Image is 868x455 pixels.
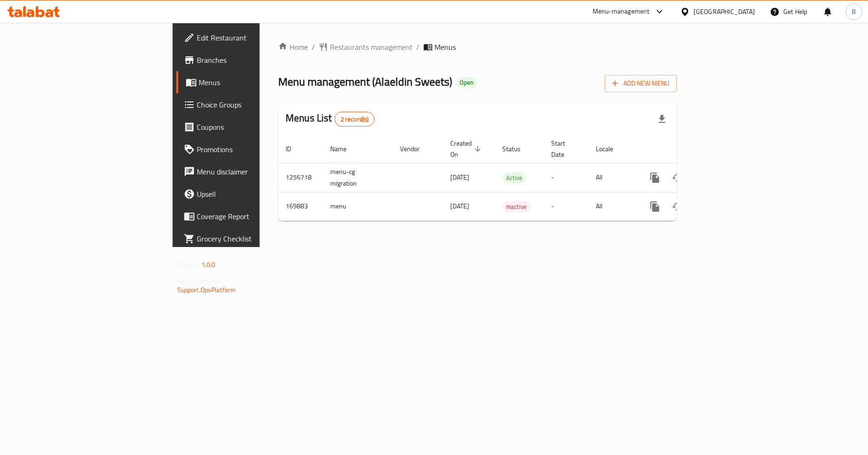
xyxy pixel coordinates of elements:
[197,121,310,133] span: Coupons
[323,192,393,221] td: menu
[199,77,310,88] span: Menus
[544,192,588,221] td: -
[197,233,310,244] span: Grocery Checklist
[852,7,856,17] span: B
[502,173,526,183] span: Active
[177,274,220,287] span: Get support on:
[176,138,318,161] a: Promotions
[502,143,533,154] span: Status
[197,99,310,110] span: Choice Groups
[636,135,741,163] th: Actions
[644,195,666,218] button: more
[197,188,310,200] span: Upsell
[644,167,666,189] button: more
[605,75,677,92] button: Add New Menu
[176,161,318,183] a: Menu disclaimer
[588,163,636,192] td: All
[456,77,477,88] div: Open
[593,6,650,17] div: Menu-management
[416,41,420,53] li: /
[177,259,200,271] span: Version:
[596,143,625,154] span: Locale
[330,143,359,154] span: Name
[197,166,310,177] span: Menu disclaimer
[176,116,318,138] a: Coupons
[177,284,236,296] a: Support.OpsPlatform
[666,195,688,218] button: Change Status
[176,27,318,49] a: Edit Restaurant
[176,49,318,71] a: Branches
[450,138,484,160] span: Created On
[197,32,310,43] span: Edit Restaurant
[278,41,677,53] nav: breadcrumb
[319,41,413,53] a: Restaurants management
[450,200,469,212] span: [DATE]
[330,41,413,53] span: Restaurants management
[197,144,310,155] span: Promotions
[176,205,318,227] a: Coverage Report
[544,163,588,192] td: -
[278,71,452,92] span: Menu management ( Alaeldin Sweets )
[278,135,741,221] table: enhanced table
[551,138,577,160] span: Start Date
[651,108,673,130] div: Export file
[286,143,303,154] span: ID
[666,167,688,189] button: Change Status
[176,183,318,205] a: Upsell
[334,112,375,127] div: Total records count
[612,78,669,89] span: Add New Menu
[502,201,530,212] span: Inactive
[456,79,477,87] span: Open
[450,171,469,183] span: [DATE]
[400,143,432,154] span: Vendor
[176,94,318,116] a: Choice Groups
[176,227,318,250] a: Grocery Checklist
[323,163,393,192] td: menu-cg migration
[201,259,216,271] span: 1.0.0
[197,211,310,222] span: Coverage Report
[694,7,755,17] div: [GEOGRAPHIC_DATA]
[197,54,310,66] span: Branches
[588,192,636,221] td: All
[176,71,318,94] a: Menus
[286,111,374,127] h2: Menus List
[434,41,456,53] span: Menus
[335,115,374,124] span: 2 record(s)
